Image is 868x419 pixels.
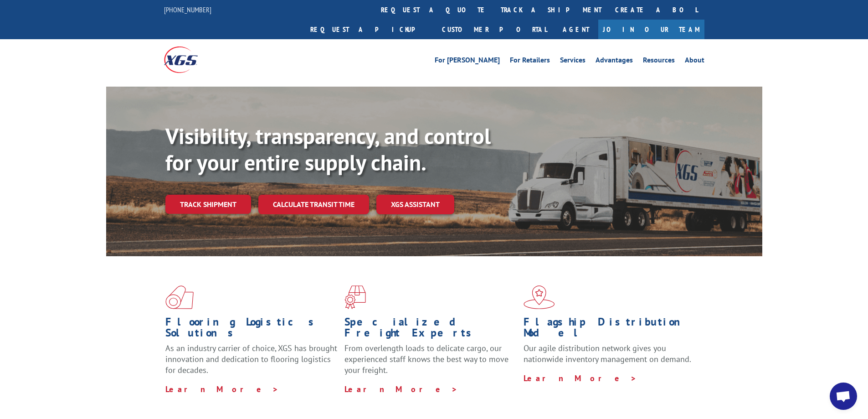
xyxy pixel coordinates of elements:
h1: Flagship Distribution Model [524,316,696,343]
a: Request a pickup [303,20,435,39]
a: For Retailers [510,57,550,67]
a: Learn More > [165,384,279,394]
img: xgs-icon-flagship-distribution-model-red [524,285,555,309]
a: Track shipment [165,195,251,214]
img: xgs-icon-total-supply-chain-intelligence-red [165,285,194,309]
div: Open chat [830,383,857,410]
a: Calculate transit time [258,195,369,214]
a: Advantages [596,57,633,67]
a: Customer Portal [435,20,554,39]
span: Our agile distribution network gives you nationwide inventory management on demand. [524,343,691,364]
a: Learn More > [524,373,637,383]
img: xgs-icon-focused-on-flooring-red [344,285,366,309]
h1: Specialized Freight Experts [344,316,517,343]
a: For [PERSON_NAME] [435,57,500,67]
a: Learn More > [344,384,458,394]
a: Agent [554,20,598,39]
a: Resources [643,57,675,67]
b: Visibility, transparency, and control for your entire supply chain. [165,122,491,176]
p: From overlength loads to delicate cargo, our experienced staff knows the best way to move your fr... [344,343,517,383]
h1: Flooring Logistics Solutions [165,316,338,343]
a: About [685,57,704,67]
a: Services [560,57,586,67]
a: [PHONE_NUMBER] [164,5,211,14]
a: Join Our Team [598,20,704,39]
a: XGS ASSISTANT [376,195,454,214]
span: As an industry carrier of choice, XGS has brought innovation and dedication to flooring logistics... [165,343,337,375]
